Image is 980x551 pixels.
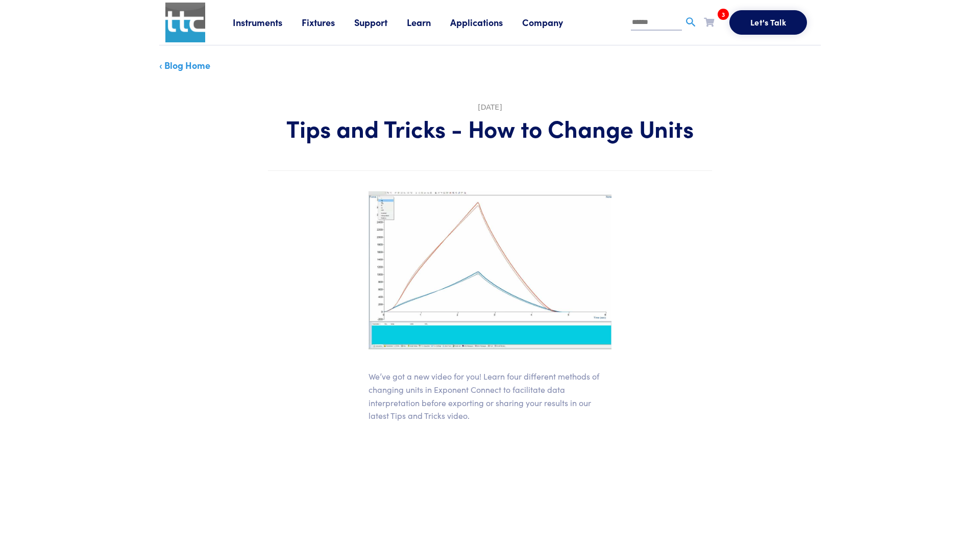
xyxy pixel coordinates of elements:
a: Company [522,16,582,29]
h1: Tips and Tricks - How to Change Units [268,113,712,143]
a: Fixtures [302,16,354,29]
img: screenshot of changing units [369,191,611,350]
span: 3 [718,9,729,20]
a: Support [354,16,407,29]
p: We’ve got a new video for you! Learn four different methods of changing units in Exponent Connect... [369,370,611,422]
time: [DATE] [478,103,502,111]
a: 3 [704,15,714,28]
img: ttc_logo_1x1_v1.0.png [165,3,205,42]
button: Let's Talk [729,10,807,35]
a: Instruments [233,16,302,29]
a: ‹ Blog Home [159,59,210,71]
a: Learn [407,16,450,29]
a: Applications [450,16,522,29]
